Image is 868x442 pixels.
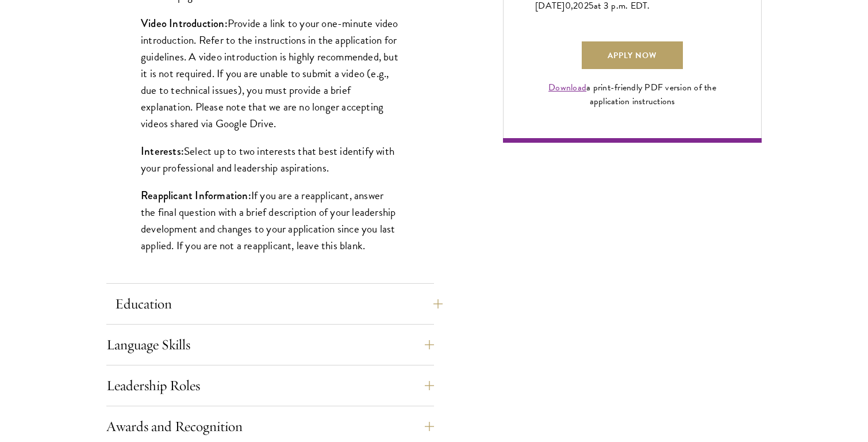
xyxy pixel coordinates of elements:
a: Apply Now [582,41,683,69]
button: Education [115,290,443,318]
strong: Video Introduction: [141,16,228,31]
p: Provide a link to your one-minute video introduction. Refer to the instructions in the applicatio... [141,15,400,132]
button: Language Skills [106,331,434,359]
div: a print-friendly PDF version of the application instructions [535,81,729,108]
p: If you are a reapplicant, answer the final question with a brief description of your leadership d... [141,187,400,254]
strong: Reapplicant Information: [141,188,251,203]
p: Select up to two interests that best identify with your professional and leadership aspirations. [141,143,400,176]
button: Leadership Roles [106,372,434,399]
strong: Interests: [141,143,184,159]
button: Awards and Recognition [106,413,434,440]
a: Download [548,81,586,94]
